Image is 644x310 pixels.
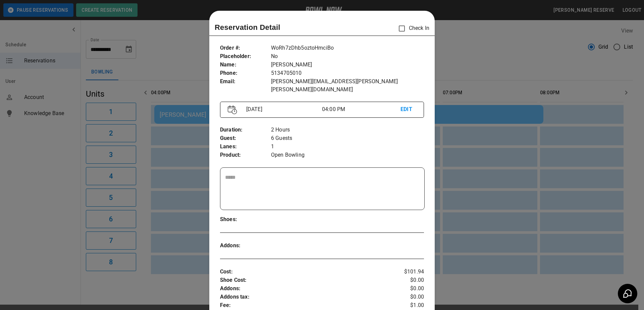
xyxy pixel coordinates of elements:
p: Addons tax : [220,293,390,301]
p: No [271,52,424,61]
p: Guest : [220,134,271,143]
p: $101.94 [390,268,424,276]
p: $0.00 [390,276,424,285]
p: Shoe Cost : [220,276,390,285]
p: [DATE] [244,105,322,113]
p: 5134705010 [271,69,424,77]
p: $0.00 [390,285,424,293]
p: [PERSON_NAME] [271,61,424,69]
p: Shoes : [220,215,271,224]
p: Email : [220,77,271,86]
p: Product : [220,151,271,159]
p: $1.00 [390,301,424,310]
p: 2 Hours [271,126,424,134]
p: WoRh7zDhb5oztoHmciBo [271,44,424,52]
p: Reservation Detail [215,22,280,33]
p: 6 Guests [271,134,424,143]
p: Check In [395,21,429,36]
p: Fee : [220,301,390,310]
p: 1 [271,143,424,151]
p: Addons : [220,285,390,293]
p: Phone : [220,69,271,77]
p: Lanes : [220,143,271,151]
p: [PERSON_NAME][EMAIL_ADDRESS][PERSON_NAME][PERSON_NAME][DOMAIN_NAME] [271,77,424,94]
img: Vector [228,105,237,114]
p: 04:00 PM [322,105,400,113]
p: Name : [220,61,271,69]
p: Placeholder : [220,52,271,61]
p: Duration : [220,126,271,134]
p: Addons : [220,242,271,250]
p: Order # : [220,44,271,52]
p: $0.00 [390,293,424,301]
p: Cost : [220,268,390,276]
p: EDIT [400,105,416,114]
p: Open Bowling [271,151,424,159]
